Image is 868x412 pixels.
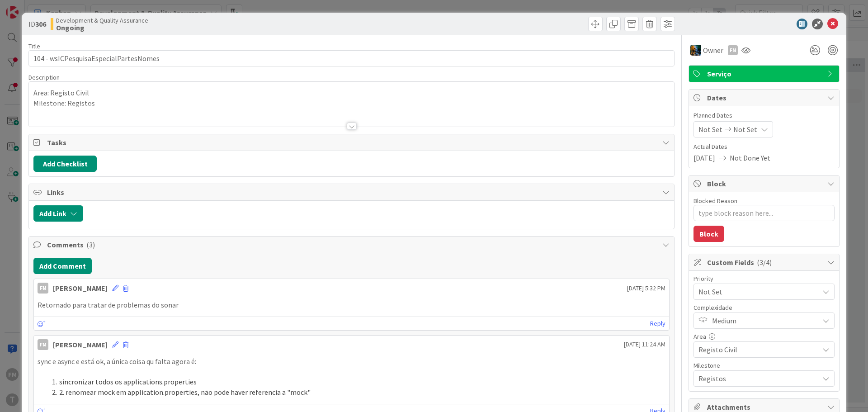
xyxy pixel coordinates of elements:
[33,98,670,109] p: Milestone: Registos
[38,300,665,310] p: Retornado para tratar de problemas do sonar
[698,124,722,135] span: Not Set
[707,257,823,268] span: Custom Fields
[707,178,823,189] span: Block
[757,258,772,267] span: ( 3/4 )
[56,17,148,24] span: Development & Quality Assurance
[38,339,48,350] div: FM
[38,356,665,367] p: sync e async e está ok, a única coisa qu falta agora é:
[693,304,835,311] div: Complexidade
[86,240,95,249] span: ( 3 )
[707,68,823,79] span: Serviço
[28,19,46,29] span: ID
[28,73,60,81] span: Description
[48,387,665,398] li: 2. renomear mock em application.properties, não pode haver referencia a "mock"
[35,19,46,28] b: 306
[693,362,835,369] div: Milestone
[730,152,770,163] span: Not Done Yet
[693,333,835,340] div: Area
[712,314,814,327] span: Medium
[33,88,670,98] p: Area: Registo Civil
[733,124,757,135] span: Not Set
[47,187,658,198] span: Links
[48,377,665,387] li: sincronizar todos os applications.properties
[47,137,658,148] span: Tasks
[693,142,835,152] span: Actual Dates
[698,372,814,385] span: Registos
[56,24,148,31] b: Ongoing
[33,258,92,274] button: Add Comment
[693,226,724,242] button: Block
[53,283,108,294] div: [PERSON_NAME]
[707,92,823,103] span: Dates
[53,339,108,350] div: [PERSON_NAME]
[693,275,835,282] div: Priority
[650,318,665,329] a: Reply
[47,239,658,250] span: Comments
[33,205,83,222] button: Add Link
[38,283,48,294] div: FM
[28,50,675,66] input: type card name here...
[698,343,814,356] span: Registo Civil
[627,284,665,293] span: [DATE] 5:32 PM
[698,285,814,298] span: Not Set
[703,45,723,56] span: Owner
[624,340,665,349] span: [DATE] 11:24 AM
[33,156,97,172] button: Add Checklist
[693,152,715,163] span: [DATE]
[28,42,40,50] label: Title
[728,45,738,55] div: FM
[690,45,701,56] img: JC
[693,197,737,205] label: Blocked Reason
[693,111,835,120] span: Planned Dates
